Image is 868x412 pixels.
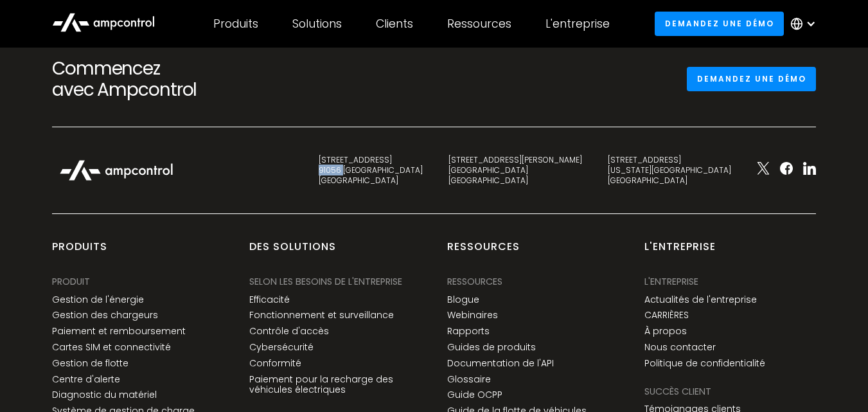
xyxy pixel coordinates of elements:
[655,12,784,35] a: Demandez une démo
[249,274,402,289] div: SELON LES BESOINS DE L'ENTREPRISE
[644,274,698,289] div: L'entreprise
[447,240,520,264] div: Ressources
[213,17,258,31] div: Produits
[644,358,765,369] a: Politique de confidentialité
[447,374,491,385] a: Glossaire
[52,58,290,101] h2: Commencez avec Ampcontrol
[52,274,90,289] div: PRODUIT
[644,342,716,353] a: Nous contacter
[448,155,582,185] div: [STREET_ADDRESS][PERSON_NAME] [GEOGRAPHIC_DATA] [GEOGRAPHIC_DATA]
[447,390,502,400] a: Guide OCPP
[319,155,423,185] div: [STREET_ADDRESS] 91056 [GEOGRAPHIC_DATA] [GEOGRAPHIC_DATA]
[447,17,511,31] div: Ressources
[52,310,158,321] a: Gestion des chargeurs
[292,17,342,31] div: Solutions
[545,17,610,31] div: L'entreprise
[249,294,290,305] a: Efficacité
[644,384,711,399] div: Succès client
[249,240,336,264] div: Des solutions
[376,17,413,31] div: Clients
[447,326,490,337] a: Rapports
[52,374,120,385] a: Centre d'alerte
[52,390,157,400] a: Diagnostic du matériel
[644,240,716,264] div: L'entreprise
[249,326,329,337] a: Contrôle d'accès
[52,294,144,305] a: Gestion de l'énergie
[52,326,186,337] a: Paiement et remboursement
[447,294,479,305] a: Blogue
[249,310,394,321] a: Fonctionnement et surveillance
[249,358,301,369] a: Conformité
[447,310,498,321] a: Webinaires
[52,240,107,264] div: produits
[608,155,731,185] div: [STREET_ADDRESS] [US_STATE][GEOGRAPHIC_DATA] [GEOGRAPHIC_DATA]
[687,67,816,91] a: Demandez une démo
[52,153,181,188] img: Ampcontrol Logo
[447,358,554,369] a: Documentation de l'API
[447,274,502,289] div: Ressources
[644,294,757,305] a: Actualités de l'entreprise
[249,342,314,353] a: Cybersécurité
[644,310,689,321] a: CARRIÈRES
[249,374,421,396] a: Paiement pour la recharge des véhicules électriques
[52,358,128,369] a: Gestion de flotte
[52,342,171,353] a: Cartes SIM et connectivité
[644,326,687,337] a: À propos
[447,342,536,353] a: Guides de produits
